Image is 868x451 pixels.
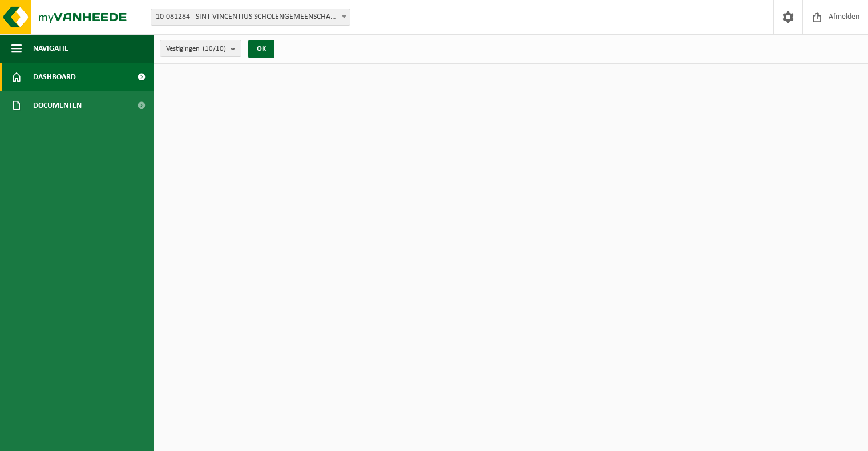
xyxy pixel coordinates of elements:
[151,9,350,25] span: 10-081284 - SINT-VINCENTIUS SCHOLENGEMEENSCHAP - MENEN
[166,40,226,58] span: Vestigingen
[151,9,350,26] span: 10-081284 - SINT-VINCENTIUS SCHOLENGEMEENSCHAP - MENEN
[160,40,241,57] button: Vestigingen(10/10)
[33,91,82,120] span: Documenten
[248,40,274,58] button: OK
[33,63,76,91] span: Dashboard
[33,34,68,63] span: Navigatie
[203,45,226,52] count: (10/10)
